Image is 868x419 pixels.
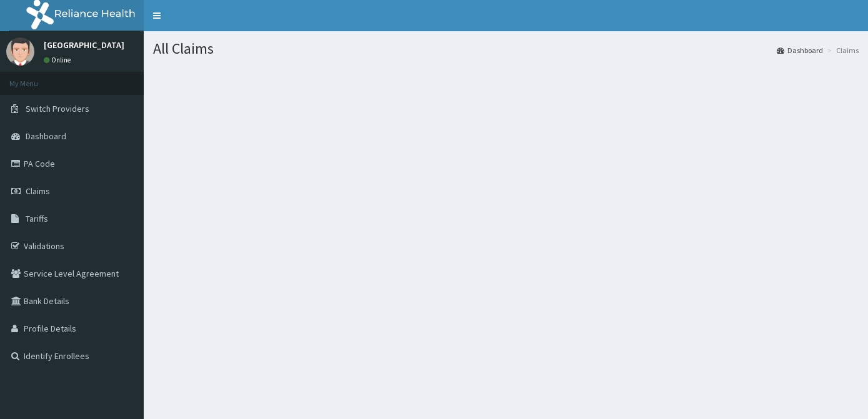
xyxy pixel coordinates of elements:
[26,103,89,114] span: Switch Providers
[26,185,50,197] span: Claims
[26,131,66,142] span: Dashboard
[26,213,48,224] span: Tariffs
[44,41,124,49] p: [GEOGRAPHIC_DATA]
[44,56,74,64] a: Online
[824,45,859,56] li: Claims
[6,37,34,66] img: User Image
[777,45,823,56] a: Dashboard
[153,41,859,57] h1: All Claims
